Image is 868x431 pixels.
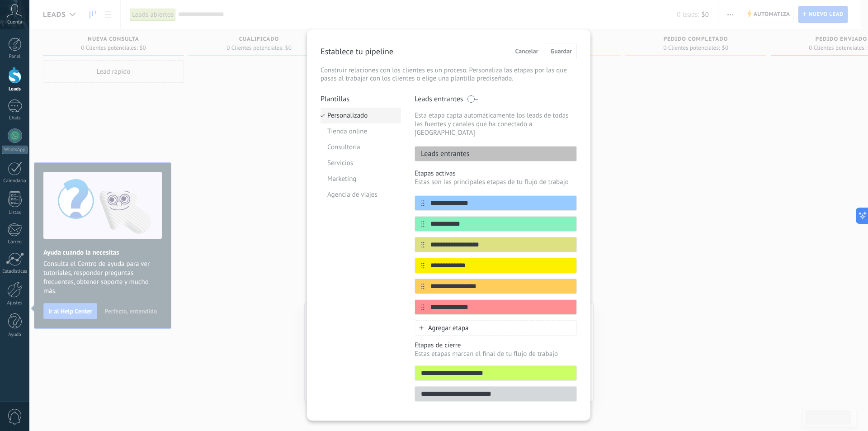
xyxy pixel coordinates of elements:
div: Ayuda [2,332,28,338]
div: Listas [2,210,28,216]
li: Personalizado [321,108,401,123]
span: Guardar [551,48,572,54]
p: Construir relaciones con los clientes es un proceso. Personaliza las etapas por las que pasas al ... [321,66,577,83]
button: Guardar [546,43,577,59]
p: Etapas activas [415,169,577,178]
button: Cancelar [511,44,542,58]
p: Estas son las principales etapas de tu flujo de trabajo [415,178,577,186]
li: Agencia de viajes [321,187,401,203]
p: Etapas de cierre [415,341,577,350]
li: Consultoria [321,139,401,155]
div: Chats [2,115,28,121]
div: WhatsApp [2,146,28,154]
div: Leads [2,86,28,92]
div: Calendario [2,178,28,184]
p: Leads entrantes [415,149,470,158]
div: Estadísticas [2,269,28,275]
p: Estas etapas marcan el final de tu flujo de trabajo [415,350,577,358]
p: Leads entrantes [415,95,463,104]
li: Marketing [321,171,401,187]
li: Servicios [321,155,401,171]
li: Tienda online [321,123,401,139]
span: Cuenta [7,19,22,25]
div: Correo [2,239,28,245]
p: Establece tu pipeline [321,46,393,57]
div: Ajustes [2,300,28,306]
p: Esta etapa capta automáticamente los leads de todas las fuentes y canales que ha conectado a [GEO... [415,111,577,137]
div: Panel [2,54,28,60]
span: Cancelar [515,48,538,54]
p: Plantillas [321,95,401,104]
span: Agregar etapa [428,324,469,332]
